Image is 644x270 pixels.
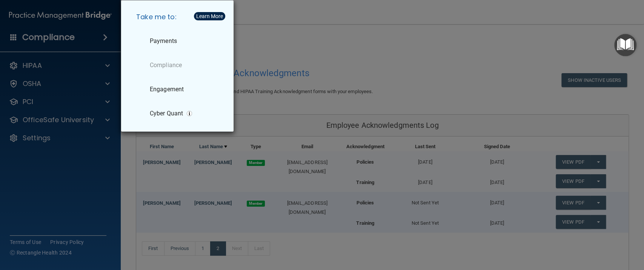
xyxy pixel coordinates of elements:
button: Open Resource Center [614,34,636,56]
button: Learn More [194,12,225,20]
p: Payments [150,37,177,45]
a: Cyber Quant [130,103,227,124]
a: Payments [130,31,227,52]
p: Engagement [150,86,184,93]
p: Cyber Quant [150,110,183,117]
iframe: Drift Widget Chat Controller [513,226,635,256]
a: Engagement [130,79,227,100]
a: Compliance [130,55,227,76]
div: Learn More [196,14,223,19]
h5: Take me to: [130,6,227,28]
